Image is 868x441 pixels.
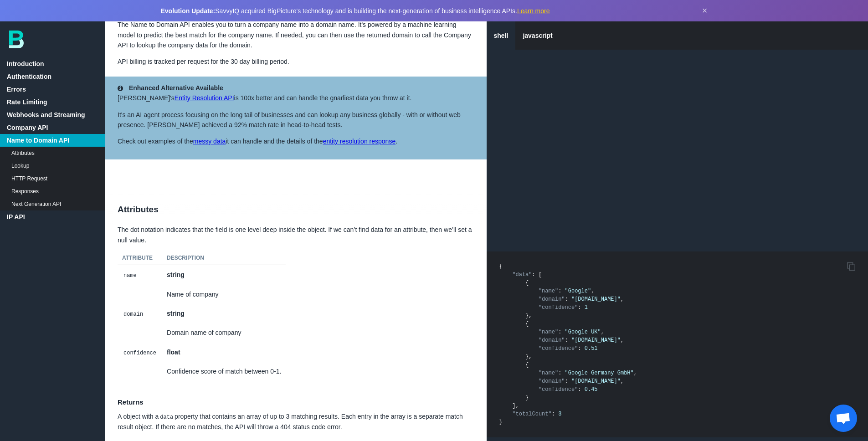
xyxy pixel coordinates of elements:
span: : [565,337,568,344]
span: "[DOMAIN_NAME]" [571,378,621,385]
span: : [578,386,581,393]
span: : [565,378,568,385]
span: "Google Germany GmbH" [565,370,634,376]
strong: Evolution Update: [161,7,216,15]
span: [ [539,272,542,278]
span: , [601,329,604,335]
p: The Name to Domain API enables you to turn a company name into a domain name. It's powered by a m... [105,20,487,50]
span: "totalCount" [512,411,551,417]
span: : [532,272,535,278]
span: : [558,288,561,294]
span: ], [512,403,519,409]
a: Entity Resolution API [175,94,234,102]
td: Name of company [162,285,286,304]
span: "confidence" [539,304,578,311]
td: Domain name of company [162,323,286,342]
span: "[DOMAIN_NAME]" [571,296,621,303]
span: 0.51 [585,345,598,352]
p: API billing is tracked per request for the 30 day billing period. [105,56,487,67]
strong: float [167,349,180,356]
h3: Returns [105,398,487,406]
div: Open chat [830,405,857,432]
span: "name" [539,288,558,294]
span: "data" [512,272,532,278]
span: 3 [558,411,561,417]
code: name [122,271,138,280]
span: 1 [585,304,588,311]
span: { [525,362,529,368]
a: javascript [515,21,560,50]
span: , [621,378,624,385]
span: : [552,411,555,417]
span: 0.45 [585,386,598,393]
a: messy data [193,138,226,145]
span: : [578,304,581,311]
span: "confidence" [539,386,578,393]
span: } [499,419,503,426]
span: }, [525,313,532,319]
p: [PERSON_NAME]'s is 100x better and can handle the gnarliest data you throw at it. [118,93,474,103]
span: { [525,321,529,327]
span: "name" [539,329,558,335]
td: Confidence score of match between 0-1. [162,362,286,381]
code: domain [122,310,144,319]
span: : [565,296,568,303]
span: "Google" [565,288,591,294]
p: Check out examples of the it can handle and the details of the . [118,136,474,146]
strong: string [167,310,185,317]
span: , [621,337,624,344]
span: SavvyIQ acquired BigPicture's technology and is building the next-generation of business intellig... [161,7,550,15]
th: Attribute [118,251,162,265]
button: Dismiss announcement [702,5,708,16]
a: Learn more [517,7,550,15]
a: entity resolution response [323,138,396,145]
strong: Enhanced Alternative Available [129,84,223,92]
h2: Attributes [105,194,487,225]
span: "domain" [539,378,565,385]
span: { [525,280,529,286]
code: data [159,413,175,422]
span: , [591,288,594,294]
a: shell [487,21,516,50]
span: "[DOMAIN_NAME]" [571,337,621,344]
span: , [621,296,624,303]
span: , [634,370,637,376]
span: "confidence" [539,345,578,352]
p: It's an AI agent process focusing on the long tail of businesses and can lookup any business glob... [118,110,474,130]
img: bp-logo-B-teal.svg [9,31,24,48]
strong: string [167,271,185,278]
span: }, [525,354,532,360]
code: confidence [122,349,158,358]
p: A object with a property that contains an array of up to 3 matching results. Each entry in the ar... [105,411,487,432]
span: : [578,345,581,352]
th: Description [162,251,286,265]
span: } [525,395,529,401]
span: "domain" [539,296,565,303]
span: : [558,329,561,335]
span: "Google UK" [565,329,601,335]
span: : [558,370,561,376]
span: { [499,263,503,270]
span: "name" [539,370,558,376]
p: The dot notation indicates that the field is one level deep inside the object. If we can’t find d... [105,225,487,245]
span: "domain" [539,337,565,344]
